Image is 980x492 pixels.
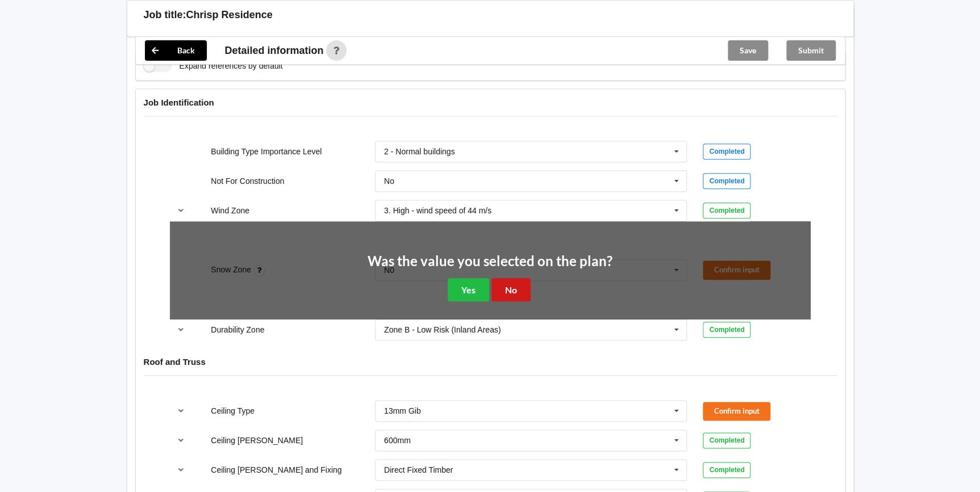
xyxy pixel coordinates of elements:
[211,206,249,215] label: Wind Zone
[211,176,284,186] label: Not For Construction
[186,9,273,22] h3: Chrisp Residence
[703,402,770,420] button: Confirm input
[703,432,750,448] div: Completed
[145,40,207,61] button: Back
[703,322,750,338] div: Completed
[384,326,501,334] div: Zone B - Low Risk (Inland Areas)
[448,278,489,301] button: Yes
[170,460,192,480] button: reference-toggle
[211,465,341,474] label: Ceiling [PERSON_NAME] and Fixing
[384,407,421,415] div: 13mm Gib
[703,462,750,478] div: Completed
[703,173,750,189] div: Completed
[211,325,264,334] label: Durability Zone
[368,253,612,270] h2: Was the value you selected on the plan?
[703,203,750,218] div: Completed
[703,144,750,159] div: Completed
[170,200,192,221] button: reference-toggle
[170,401,192,421] button: reference-toggle
[144,60,283,72] label: Expand references by default
[491,278,531,301] button: No
[384,466,453,474] div: Direct Fixed Timber
[144,9,186,22] h3: Job title:
[170,430,192,451] button: reference-toggle
[225,45,324,56] span: Detailed information
[211,147,322,156] label: Building Type Importance Level
[384,177,394,185] div: No
[384,436,411,444] div: 600mm
[170,319,192,340] button: reference-toggle
[211,436,303,445] label: Ceiling [PERSON_NAME]
[144,97,837,108] h4: Job Identification
[384,207,491,215] div: 3. High - wind speed of 44 m/s
[211,406,255,415] label: Ceiling Type
[144,356,837,367] h4: Roof and Truss
[384,148,455,155] div: 2 - Normal buildings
